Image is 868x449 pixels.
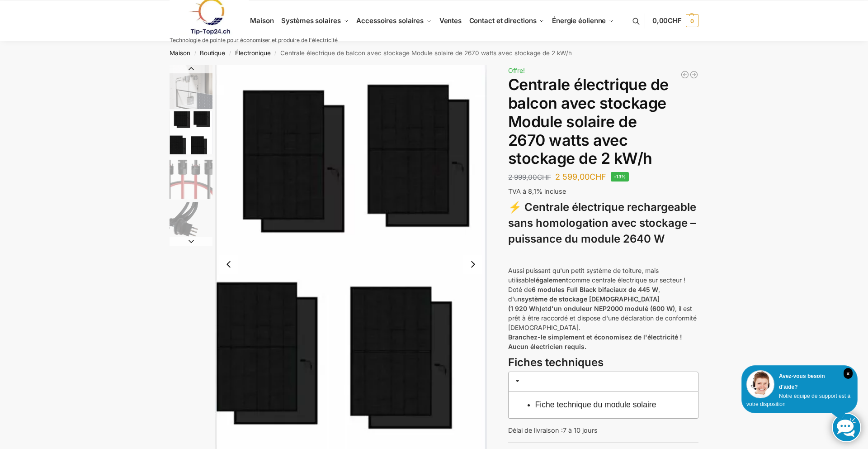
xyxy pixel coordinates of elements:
[508,173,537,182] font: 2 999,00
[194,50,196,56] font: /
[170,237,212,246] button: Diapositive suivante
[274,50,276,56] font: /
[508,75,669,167] font: Centrale électrique de balcon avec stockage Module solaire de 2670 watts avec stockage de 2 kW/h
[280,49,572,57] font: Centrale électrique de balcon avec stockage Module solaire de 2670 watts avec stockage de 2 kW/h
[170,37,338,43] font: Technologie de pointe pour économiser et produire de l'électricité
[170,157,212,200] img: Câble de connexion_MC4
[652,7,698,34] a: 0,00CHF 0
[353,0,436,41] a: Accessoires solaires
[435,0,465,41] a: Ventes
[532,286,658,293] font: 6 modules Full Black bifaciaux de 445 W
[844,368,853,379] i: Fermer
[563,426,598,434] font: 7 à 10 jours
[508,286,660,303] font: , d'un
[167,65,212,110] li: 1 / 4
[154,41,715,65] nav: Fil d'Ariane
[229,50,231,56] font: /
[535,400,656,409] a: Fiche technique du module solaire
[463,255,482,274] button: Diapositive suivante
[167,201,212,246] li: 4 / 4
[508,333,682,350] font: Branchez-le simplement et économisez de l'électricité ! Aucun électricien requis.
[548,0,618,41] a: Énergie éolienne
[167,155,212,201] li: 3 / 4
[219,255,238,274] button: Diapositive précédente
[547,305,675,312] font: d'un onduleur NEP2000 modulé (600 W)
[439,16,462,25] font: Ventes
[779,373,825,390] font: Avez-vous besoin d'aide?
[508,267,659,284] font: Aussi puissant qu'un petit système de toiture, mais utilisable
[508,356,604,369] font: Fiches techniques
[552,16,606,25] font: Énergie éolienne
[508,67,525,74] font: Offre!
[537,173,551,182] font: CHF
[746,370,774,398] img: Service client
[508,187,566,195] font: TVA à 8,1% incluse
[170,64,212,73] button: Diapositive précédente
[508,305,697,331] font: , il est prêt à être raccordé et dispose d'une déclaration de conformité [DEMOGRAPHIC_DATA].
[465,0,548,41] a: Contact et directions
[170,65,212,109] img: Stockage par batterie solaire Zendure pour centrales électriques de balcon
[235,49,271,57] a: Électronique
[167,110,212,155] li: 2 / 4
[568,276,685,284] font: comme centrale électrique sur secteur !
[508,426,563,434] font: Délai de livraison :
[555,172,590,182] font: 2 599,00
[508,295,660,312] font: système de stockage [DEMOGRAPHIC_DATA] (1 920 Wh)
[534,276,568,284] font: légalement
[170,202,212,245] img: Câble de connexion - 3 mètres_Prise suisse
[542,305,547,312] font: et
[680,70,689,79] a: Centrale solaire de 890/600 watts + stockage par batterie de 2,7 kW, sans permis
[508,201,696,245] font: ⚡ Centrale électrique rechargeable sans homologation avec stockage – puissance du module 2640 W
[200,49,225,57] a: Boutique
[469,16,537,25] font: Contact et directions
[689,70,698,79] a: Centrale électrique de balcon, module solaire de 890 watts avec stockage Zendure de 2 kW/h
[170,111,212,154] img: 6 modules bificiaL
[746,393,850,407] font: Notre équipe de support est à votre disposition
[652,16,668,25] font: 0,00
[356,16,424,25] font: Accessoires solaires
[690,18,693,24] font: 0
[668,16,682,25] font: CHF
[508,286,532,293] font: Doté de
[846,371,849,377] font: ×
[170,49,190,57] a: Maison
[590,172,606,182] font: CHF
[281,16,340,25] font: Systèmes solaires
[614,174,626,179] font: -13%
